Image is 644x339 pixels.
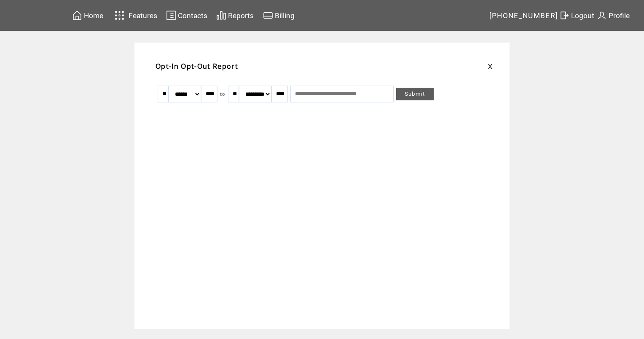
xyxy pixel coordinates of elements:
a: Home [71,9,105,22]
img: features.svg [112,8,127,22]
span: Features [129,11,157,20]
span: Home [84,11,103,20]
span: Logout [571,11,594,20]
img: creidtcard.svg [263,10,273,21]
span: [PHONE_NUMBER] [489,11,558,20]
span: to [220,91,225,97]
img: exit.svg [559,10,569,21]
a: Profile [596,9,631,22]
span: Opt-In Opt-Out Report [156,62,238,71]
span: Profile [609,11,630,20]
a: Reports [215,9,255,22]
span: Contacts [178,11,207,20]
img: profile.svg [597,10,607,21]
a: Submit [396,88,434,100]
a: Features [111,7,158,24]
img: home.svg [72,10,82,21]
img: contacts.svg [166,10,176,21]
a: Billing [262,9,296,22]
span: Reports [228,11,254,20]
a: Logout [558,9,596,22]
img: chart.svg [216,10,226,21]
span: Billing [275,11,295,20]
a: Contacts [165,9,209,22]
